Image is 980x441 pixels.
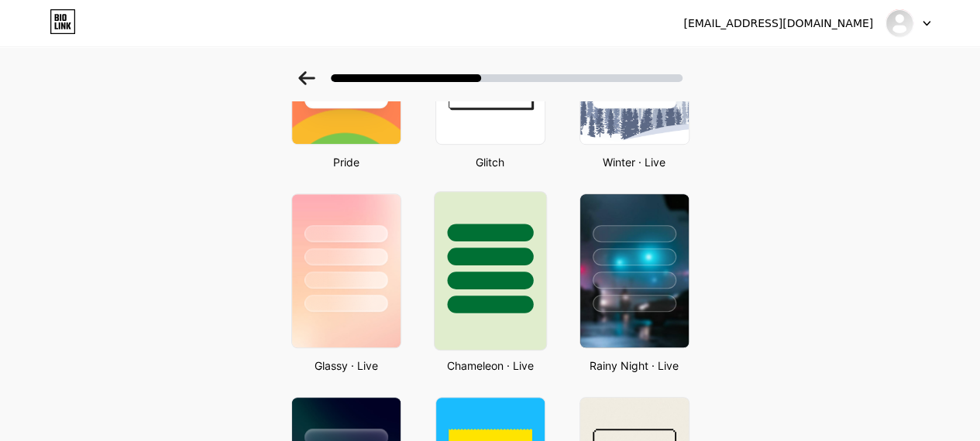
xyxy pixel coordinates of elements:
div: Chameleon · Live [431,357,550,374]
div: [EMAIL_ADDRESS][DOMAIN_NAME] [683,15,873,32]
div: Glitch [431,154,550,170]
img: sophiajohnson1 [885,9,914,38]
div: Pride [287,154,406,170]
div: Rainy Night · Live [575,357,694,374]
div: Winter · Live [575,154,694,170]
div: Glassy · Live [287,357,406,374]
